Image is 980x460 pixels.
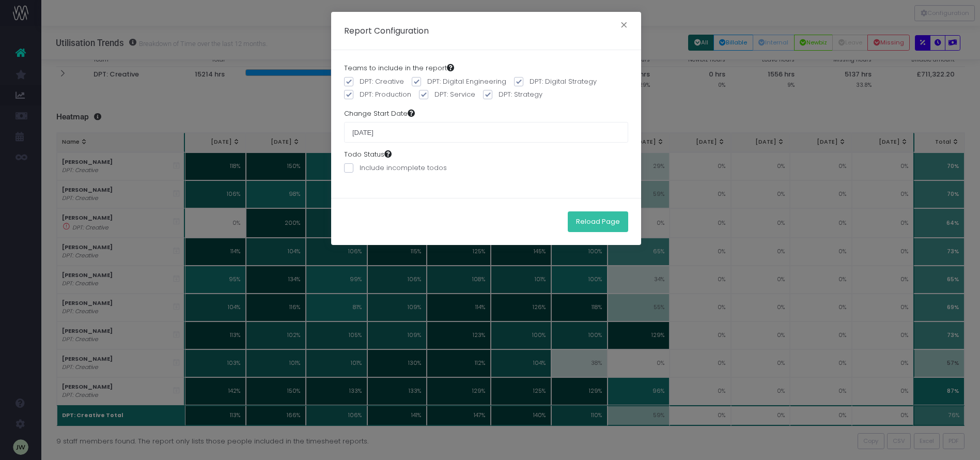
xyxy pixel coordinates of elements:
[568,211,628,232] button: Reload Page
[412,76,506,87] label: DPT: Digital Engineering
[613,18,635,35] button: Close
[344,163,447,173] label: Include incomplete todos
[483,89,542,100] label: DPT: Strategy
[419,89,475,100] label: DPT: Service
[514,76,597,87] label: DPT: Digital Strategy
[344,149,392,160] label: Todo Status
[344,109,415,119] label: Change Start Date
[344,89,411,100] label: DPT: Production
[344,63,454,73] label: Teams to include in the report
[344,76,404,87] label: DPT: Creative
[344,122,628,143] input: Choose a start date
[344,25,429,37] h5: Report Configuration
